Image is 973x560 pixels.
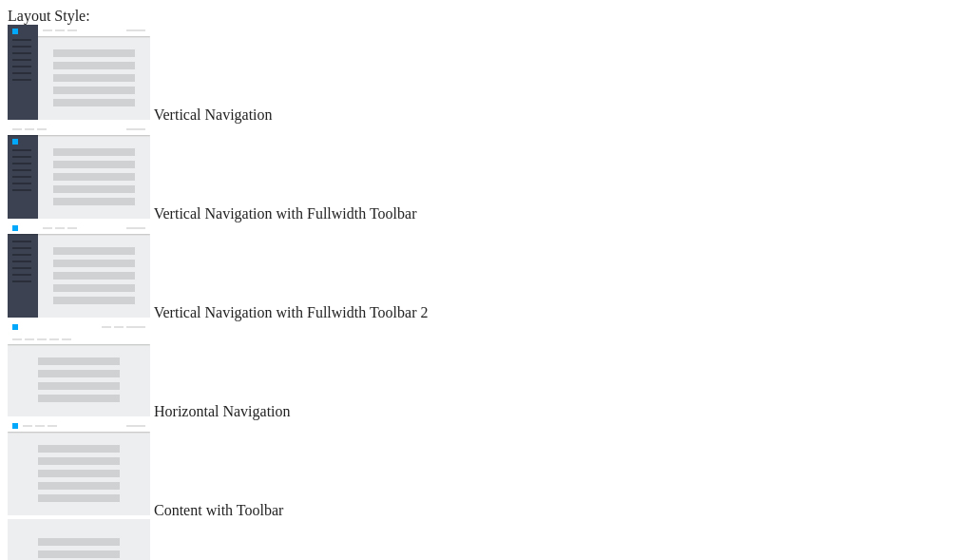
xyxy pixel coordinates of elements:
img: content-with-toolbar.jpg [8,420,150,515]
span: Content with Toolbar [154,502,283,518]
span: Vertical Navigation with Fullwidth Toolbar [154,205,417,222]
md-radio-button: Content with Toolbar [8,420,965,519]
span: Horizontal Navigation [154,403,291,419]
md-radio-button: Vertical Navigation [8,25,965,124]
img: horizontal-nav.jpg [8,321,150,416]
span: Vertical Navigation with Fullwidth Toolbar 2 [154,304,429,320]
img: vertical-nav.jpg [8,25,150,120]
md-radio-button: Horizontal Navigation [8,321,965,420]
img: vertical-nav-with-full-toolbar.jpg [8,124,150,219]
md-radio-button: Vertical Navigation with Fullwidth Toolbar [8,124,965,222]
img: vertical-nav-with-full-toolbar-2.jpg [8,222,150,318]
md-radio-button: Vertical Navigation with Fullwidth Toolbar 2 [8,222,965,321]
span: Vertical Navigation [154,106,273,123]
div: Layout Style: [8,8,965,25]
